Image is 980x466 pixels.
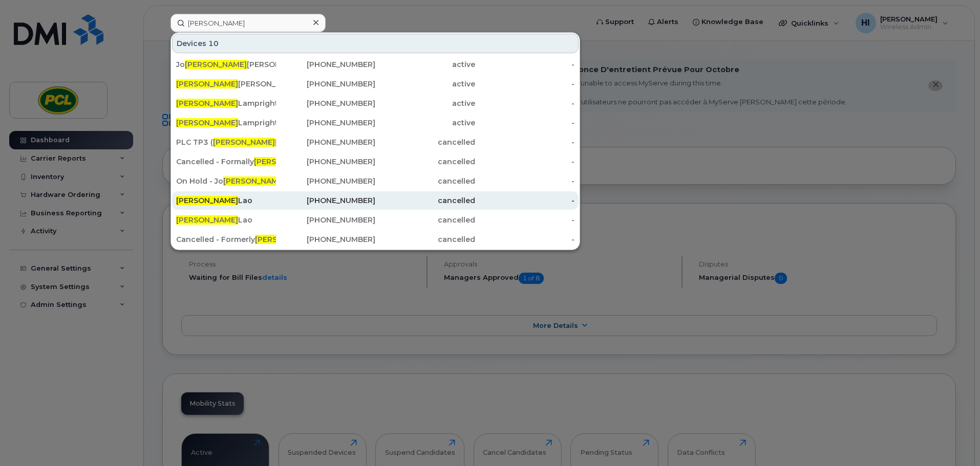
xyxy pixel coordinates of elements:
[375,234,475,245] div: cancelled
[172,230,579,249] a: Cancelled - Formerly[PERSON_NAME]Lampright - AC[PHONE_NUMBER]cancelled-
[276,98,376,108] div: [PHONE_NUMBER]
[255,235,317,244] span: [PERSON_NAME]
[254,157,316,166] span: [PERSON_NAME]
[375,118,475,128] div: active
[475,234,575,245] div: -
[475,59,575,70] div: -
[375,137,475,147] div: cancelled
[475,137,575,147] div: -
[475,195,575,206] div: -
[172,34,579,53] div: Devices
[375,79,475,89] div: active
[176,215,276,225] div: Lao
[172,55,579,74] a: Jo[PERSON_NAME][PERSON_NAME][PHONE_NUMBER]active-
[172,172,579,190] a: On Hold - Jo[PERSON_NAME][PERSON_NAME][PHONE_NUMBER]cancelled-
[172,211,579,229] a: [PERSON_NAME]Lao[PHONE_NUMBER]cancelled-
[276,79,376,89] div: [PHONE_NUMBER]
[176,195,276,206] div: Lao
[475,215,575,225] div: -
[176,196,238,205] span: [PERSON_NAME]
[172,152,579,171] a: Cancelled - Formally[PERSON_NAME][PERSON_NAME][PHONE_NUMBER]cancelled-
[276,137,376,147] div: [PHONE_NUMBER]
[176,98,276,108] div: Lampright
[176,79,238,88] span: [PERSON_NAME]
[223,176,285,186] span: [PERSON_NAME]
[276,157,376,167] div: [PHONE_NUMBER]
[475,157,575,167] div: -
[208,38,219,49] span: 10
[475,118,575,128] div: -
[176,59,276,70] div: Jo [PERSON_NAME]
[172,114,579,132] a: [PERSON_NAME]Lampright - AC[PHONE_NUMBER]active-
[475,79,575,89] div: -
[375,59,475,70] div: active
[176,137,276,147] div: PLC TP3 ( [PERSON_NAME]) - HUB (Cancelled)
[172,75,579,93] a: [PERSON_NAME][PERSON_NAME][PHONE_NUMBER]active-
[276,215,376,225] div: [PHONE_NUMBER]
[213,138,275,147] span: [PERSON_NAME]
[475,98,575,108] div: -
[375,157,475,167] div: cancelled
[276,234,376,245] div: [PHONE_NUMBER]
[176,157,276,167] div: Cancelled - Formally [PERSON_NAME]
[176,118,276,128] div: Lampright - AC
[276,59,376,70] div: [PHONE_NUMBER]
[375,195,475,206] div: cancelled
[172,94,579,113] a: [PERSON_NAME]Lampright[PHONE_NUMBER]active-
[475,176,575,186] div: -
[375,176,475,186] div: cancelled
[176,118,238,127] span: [PERSON_NAME]
[176,99,238,108] span: [PERSON_NAME]
[176,79,276,89] div: [PERSON_NAME]
[276,118,376,128] div: [PHONE_NUMBER]
[172,133,579,151] a: PLC TP3 ([PERSON_NAME][PERSON_NAME]) - HUB (Cancelled)[PHONE_NUMBER]cancelled-
[276,176,376,186] div: [PHONE_NUMBER]
[176,176,276,186] div: On Hold - Jo [PERSON_NAME]
[185,60,247,69] span: [PERSON_NAME]
[176,234,276,245] div: Cancelled - Formerly Lampright - AC
[172,191,579,210] a: [PERSON_NAME]Lao[PHONE_NUMBER]cancelled-
[375,215,475,225] div: cancelled
[375,98,475,108] div: active
[276,195,376,206] div: [PHONE_NUMBER]
[176,215,238,225] span: [PERSON_NAME]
